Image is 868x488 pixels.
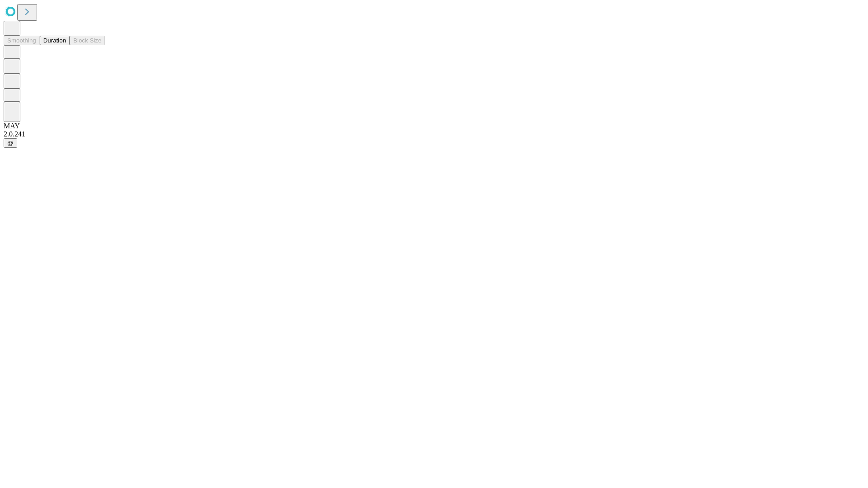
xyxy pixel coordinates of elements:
button: Duration [40,36,70,45]
div: 2.0.241 [4,130,864,138]
button: @ [4,138,17,148]
div: MAY [4,122,864,130]
button: Block Size [70,36,105,45]
button: Smoothing [4,36,40,45]
span: @ [7,140,14,146]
